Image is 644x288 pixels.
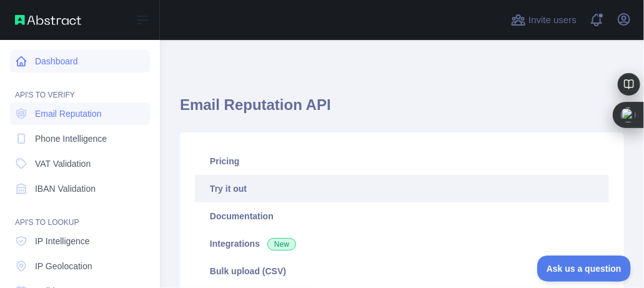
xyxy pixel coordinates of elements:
[35,182,96,195] span: IBAN Validation
[35,260,92,272] span: IP Geolocation
[35,107,102,120] span: Email Reputation
[10,127,150,150] a: Phone Intelligence
[180,95,624,125] h1: Email Reputation API
[10,75,150,100] div: API'S TO VERIFY
[195,230,609,257] a: Integrations New
[10,50,150,72] a: Dashboard
[35,132,107,145] span: Phone Intelligence
[195,257,609,285] a: Bulk upload (CSV)
[10,255,150,277] a: IP Geolocation
[508,10,579,30] button: Invite users
[195,175,609,202] a: Try it out
[15,15,81,25] img: Abstract API
[195,147,609,175] a: Pricing
[267,238,296,251] span: New
[10,177,150,200] a: IBAN Validation
[195,202,609,230] a: Documentation
[537,256,632,282] iframe: Toggle Customer Support
[35,235,90,247] span: IP Intelligence
[10,152,150,175] a: VAT Validation
[10,202,150,227] div: API'S TO LOOKUP
[528,13,577,27] span: Invite users
[10,102,150,125] a: Email Reputation
[35,157,91,170] span: VAT Validation
[10,230,150,252] a: IP Intelligence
